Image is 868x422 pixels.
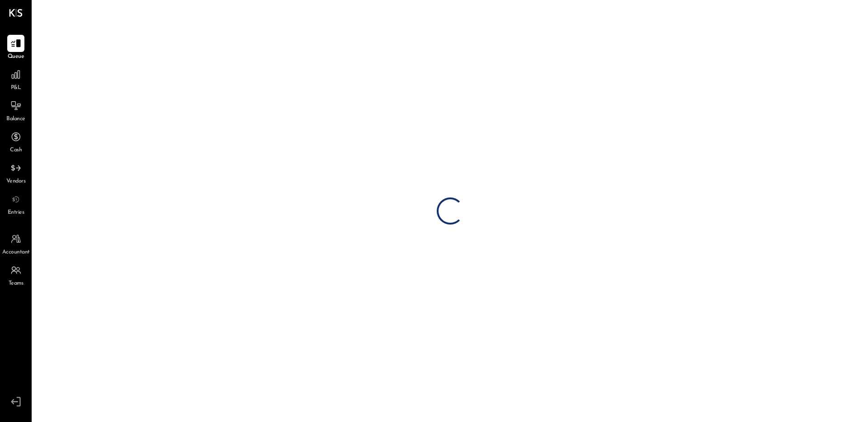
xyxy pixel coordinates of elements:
[0,262,31,288] a: Teams
[10,146,22,155] span: Cash
[2,249,30,257] span: Accountant
[0,35,31,61] a: Queue
[8,53,24,61] span: Queue
[0,66,31,92] a: P&L
[0,191,31,217] a: Entries
[0,128,31,155] a: Cash
[0,97,31,123] a: Balance
[6,178,26,186] span: Vendors
[0,159,31,186] a: Vendors
[11,84,21,92] span: P&L
[8,209,24,217] span: Entries
[0,230,31,257] a: Accountant
[6,115,25,123] span: Balance
[9,280,24,288] span: Teams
